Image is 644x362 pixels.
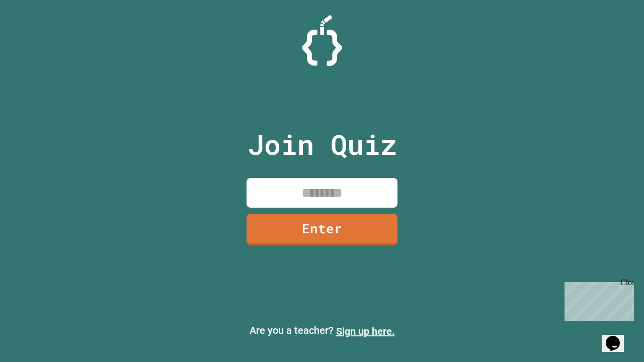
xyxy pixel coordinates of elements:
iframe: chat widget [602,322,634,352]
div: Chat with us now!Close [4,4,69,64]
p: Are you a teacher? [8,323,636,339]
iframe: chat widget [560,278,634,321]
a: Sign up here. [336,325,395,337]
img: Logo.svg [302,15,342,66]
a: Enter [247,214,397,245]
p: Join Quiz [248,124,397,165]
